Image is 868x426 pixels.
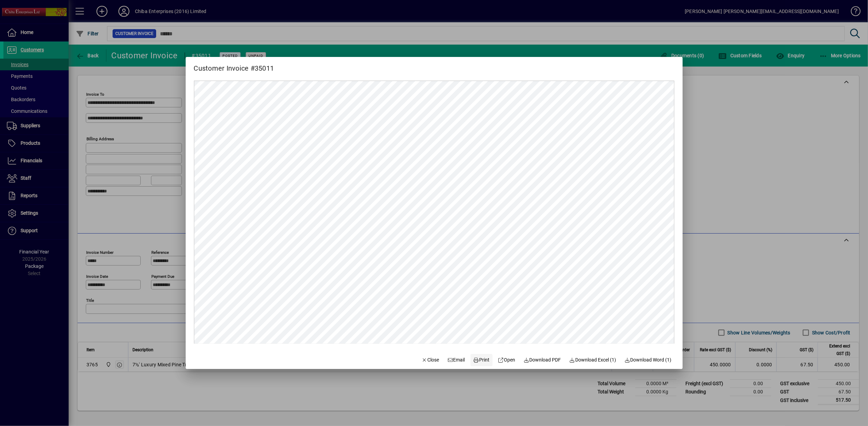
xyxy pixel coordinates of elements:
[622,354,674,366] button: Download Word (1)
[444,354,468,366] button: Email
[495,354,518,366] a: Open
[498,356,516,364] span: Open
[186,57,282,74] h2: Customer Invoice #35011
[624,356,672,364] span: Download Word (1)
[471,354,493,366] button: Print
[521,354,564,366] a: Download PDF
[523,356,561,364] span: Download PDF
[569,356,616,364] span: Download Excel (1)
[567,354,619,366] button: Download Excel (1)
[421,356,439,364] span: Close
[447,356,465,364] span: Email
[419,354,442,366] button: Close
[473,356,490,364] span: Print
